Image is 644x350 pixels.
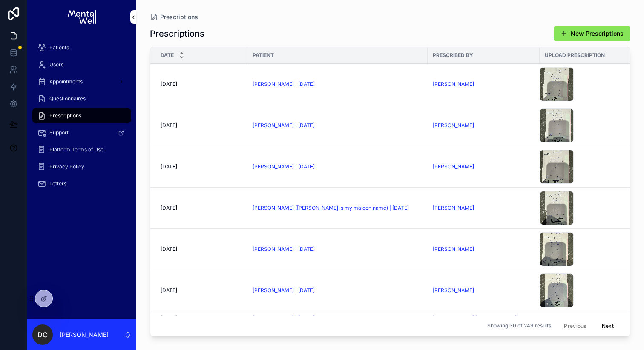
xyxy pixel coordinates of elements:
span: Support [49,129,69,136]
button: New Prescriptions [554,26,630,41]
a: [PERSON_NAME] [433,122,474,129]
a: [PERSON_NAME] [433,205,474,211]
button: Next [596,319,620,333]
a: [DATE] [161,205,242,211]
a: [PERSON_NAME] | [DATE] [253,81,315,88]
a: [PERSON_NAME] [433,163,474,170]
a: [DATE] [161,122,242,129]
span: DC [37,330,48,340]
a: Privacy Policy [32,159,131,174]
a: [PERSON_NAME] | [DATE] [253,287,423,294]
a: [DATE] [161,163,242,170]
span: Prescribed By [433,52,473,59]
a: [PERSON_NAME] | [DATE] [253,315,315,322]
a: [PERSON_NAME] [433,246,474,253]
a: [DATE] [161,315,242,322]
span: [DATE] [161,163,177,170]
span: [DATE] [161,205,177,211]
span: Privacy Policy [49,163,84,170]
span: [DATE] [161,287,177,294]
a: [PERSON_NAME] [PERSON_NAME] [433,315,535,322]
a: [PERSON_NAME] [433,287,535,294]
a: [PERSON_NAME] | [DATE] [253,122,315,129]
a: [PERSON_NAME] [433,81,474,88]
a: Questionnaires [32,91,131,106]
a: [PERSON_NAME] | [DATE] [253,81,423,88]
span: Upload Prescription [545,52,605,59]
a: [PERSON_NAME] ([PERSON_NAME] is my maiden name) | [DATE] [253,205,423,211]
span: Date [161,52,174,59]
span: Appointments [49,78,83,85]
span: Patient [253,52,274,59]
a: [PERSON_NAME] [433,287,474,294]
h1: Prescriptions [150,28,204,40]
a: [PERSON_NAME] | [DATE] [253,122,423,129]
a: Appointments [32,74,131,89]
a: [PERSON_NAME] [433,163,535,170]
span: Users [49,61,63,68]
span: Questionnaires [49,95,86,102]
a: [PERSON_NAME] [PERSON_NAME] [433,315,517,322]
a: [DATE] [161,246,242,253]
a: [PERSON_NAME] | [DATE] [253,315,423,322]
a: [PERSON_NAME] ([PERSON_NAME] is my maiden name) | [DATE] [253,205,409,211]
div: scrollable content [27,34,136,202]
a: [PERSON_NAME] [433,205,535,211]
a: Patients [32,40,131,55]
a: [PERSON_NAME] | [DATE] [253,163,423,170]
span: Prescriptions [49,112,81,119]
a: [PERSON_NAME] | [DATE] [253,246,315,253]
span: Platform Terms of Use [49,146,103,153]
span: [DATE] [161,246,177,253]
span: [DATE] [161,122,177,129]
span: Showing 30 of 249 results [487,323,551,330]
a: Prescriptions [150,13,198,21]
a: [PERSON_NAME] [433,81,535,88]
a: Users [32,57,131,72]
a: [PERSON_NAME] [433,122,535,129]
span: -- [540,315,545,322]
span: Letters [49,180,66,187]
img: App logo [68,10,95,24]
a: [PERSON_NAME] | [DATE] [253,163,315,170]
span: Patients [49,44,69,51]
a: [DATE] [161,81,242,88]
a: Prescriptions [32,108,131,123]
a: Platform Terms of Use [32,142,131,157]
a: [PERSON_NAME] | [DATE] [253,287,315,294]
span: [DATE] [161,81,177,88]
a: Support [32,125,131,140]
a: [PERSON_NAME] [433,246,535,253]
a: [DATE] [161,287,242,294]
span: Prescriptions [160,13,198,21]
a: [PERSON_NAME] | [DATE] [253,246,423,253]
p: [PERSON_NAME] [60,330,109,339]
a: Letters [32,176,131,191]
span: [DATE] [161,315,177,322]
